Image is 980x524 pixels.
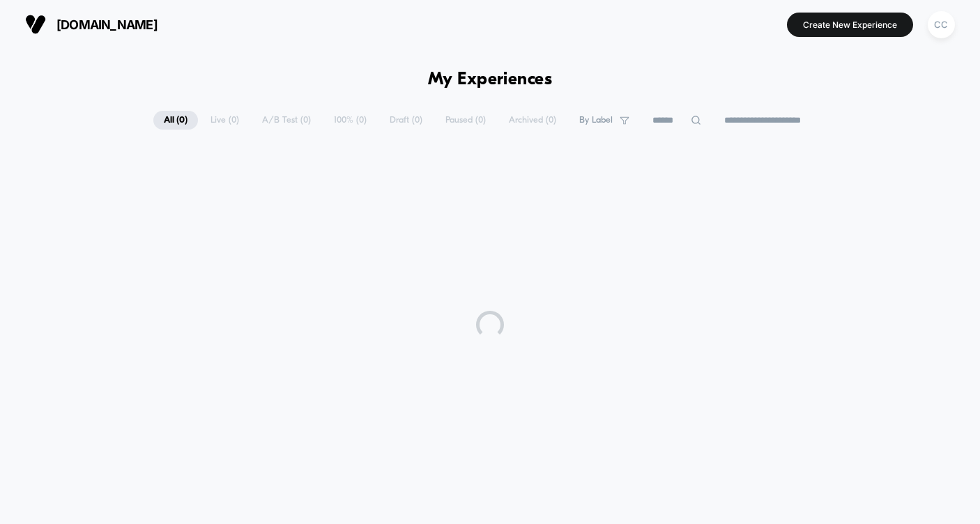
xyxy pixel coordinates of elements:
[428,70,553,90] h1: My Experiences
[25,14,46,35] img: Visually logo
[924,10,959,39] button: CC
[787,13,913,37] button: Create New Experience
[56,17,158,32] span: [DOMAIN_NAME]
[928,11,955,38] div: CC
[153,111,198,130] span: All ( 0 )
[579,115,613,125] span: By Label
[21,13,162,36] button: [DOMAIN_NAME]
